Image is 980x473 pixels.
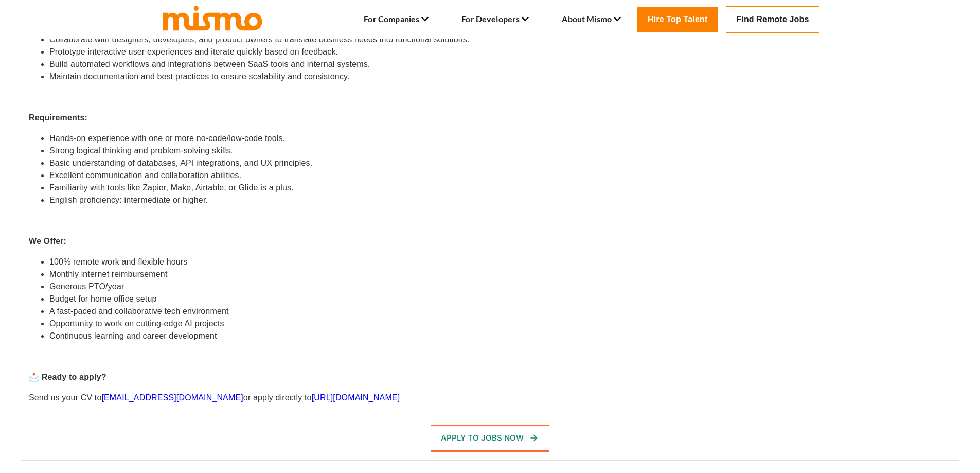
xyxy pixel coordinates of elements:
[29,237,66,246] strong: We Offer:
[29,373,106,381] strong: 📩 Ready to apply?
[49,182,951,194] li: Familiarity with tools like Zapier, Make, Airtable, or Glide is a plus.
[49,281,951,293] li: Generous PTO/year
[49,305,951,318] li: A fast-paced and collaborative tech environment
[49,157,951,169] li: Basic understanding of databases, API integrations, and UX principles.
[49,318,951,330] li: Opportunity to work on cutting-edge AI projects
[461,11,529,28] li: For Developers
[637,7,718,32] a: Hire Top Talent
[312,393,400,402] a: [URL][DOMAIN_NAME]
[49,169,951,182] li: Excellent communication and collaboration abilities.
[49,33,951,46] li: Collaborate with designers, developers, and product owners to translate business needs into funct...
[29,392,951,404] p: Send us your CV to or apply directly to
[49,293,951,305] li: Budget for home office setup
[161,4,264,31] img: logo
[49,58,951,71] li: Build automated workflows and integrations between SaaS tools and internal systems.
[49,132,951,145] li: Hands-on experience with one or more no-code/low-code tools.
[49,330,951,342] li: Continuous learning and career development
[49,46,951,58] li: Prototype interactive user experiences and iterate quickly based on feedback.
[49,145,951,157] li: Strong logical thinking and problem-solving skills.
[726,6,819,33] a: Find Remote Jobs
[101,393,243,402] a: [EMAIL_ADDRESS][DOMAIN_NAME]
[431,425,549,451] button: Apply To Jobs Now
[49,256,951,268] li: 100% remote work and flexible hours
[562,11,621,28] li: About Mismo
[49,268,951,281] li: Monthly internet reimbursement
[29,113,87,122] strong: Requirements:
[364,11,429,28] li: For Companies
[49,194,951,206] li: English proficiency: intermediate or higher.
[49,71,951,83] li: Maintain documentation and best practices to ensure scalability and consistency.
